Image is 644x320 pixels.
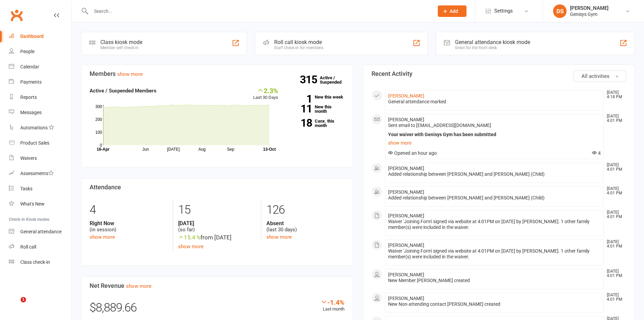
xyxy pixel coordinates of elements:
a: 1New this week [288,95,344,99]
strong: 11 [288,104,312,114]
a: Product Sales [9,135,71,151]
div: New Member [PERSON_NAME] created [388,278,601,283]
div: Waivers [20,155,37,161]
div: Class check-in [20,259,50,265]
span: Sent email to [EMAIL_ADDRESS][DOMAIN_NAME] [388,123,491,128]
div: Waiver 'Joining Form' signed via website at 4:01PM on [DATE] by [PERSON_NAME]. 1 other family mem... [388,219,601,230]
div: New Non-attending contact [PERSON_NAME] created [388,301,601,307]
div: Staff check-in for members [274,45,323,50]
h3: Net Revenue [90,282,344,289]
button: Add [438,5,467,17]
a: show more [126,283,151,289]
a: Tasks [9,181,71,196]
strong: Active / Suspended Members [90,88,157,94]
a: Clubworx [8,7,25,24]
h3: Attendance [90,184,344,191]
strong: 18 [288,118,312,128]
a: Reports [9,90,71,105]
div: 4 [90,200,168,220]
a: [PERSON_NAME] [388,93,424,99]
iframe: Intercom live chat [7,297,23,313]
div: 15 [178,200,256,220]
div: from [DATE] [178,233,256,242]
span: [PERSON_NAME] [388,296,424,301]
a: 315Active / Suspended [320,70,350,89]
strong: [DATE] [178,220,256,227]
div: [PERSON_NAME] [570,5,609,11]
strong: 315 [300,74,320,85]
span: 15.4 % [178,234,200,241]
div: Last month [320,298,344,313]
a: show more [388,138,601,148]
a: show more [266,234,292,240]
span: Add [450,8,458,14]
div: Messages [20,110,42,115]
div: Roll call [20,244,36,250]
span: [PERSON_NAME] [388,272,424,277]
button: All activities [574,70,626,82]
a: Class kiosk mode [9,255,71,270]
a: People [9,44,71,59]
a: Payments [9,74,71,90]
span: 1 [21,297,26,302]
h3: Members [90,70,344,77]
div: People [20,49,34,54]
a: show more [90,234,115,240]
span: [PERSON_NAME] [388,166,424,171]
a: Dashboard [9,29,71,44]
div: Waiver 'Joining Form' signed via website at 4:01PM on [DATE] by [PERSON_NAME]. 1 other family mem... [388,248,601,260]
span: [PERSON_NAME] [388,213,424,218]
div: (in session) [90,220,168,233]
strong: 1 [288,94,312,104]
span: [PERSON_NAME] [388,242,424,248]
div: General attendance marked [388,99,601,105]
div: 2.3% [253,87,278,94]
a: Messages [9,105,71,120]
div: Last 30 Days [253,87,278,101]
div: Class kiosk mode [100,39,142,45]
a: Calendar [9,59,71,74]
div: (last 30 days) [266,220,344,233]
div: -1.4% [320,298,344,306]
span: 4 [592,150,601,156]
input: Search... [89,6,429,16]
a: 18Canx. this month [288,119,344,128]
div: Great for the front desk [455,45,530,50]
div: 126 [266,200,344,220]
a: Assessments [9,166,71,181]
a: Automations [9,120,71,135]
div: Your waiver with Genisys Gym has been submitted [388,132,601,137]
div: Assessments [20,171,54,176]
a: 11New this month [288,105,344,113]
div: Product Sales [20,140,49,146]
span: [PERSON_NAME] [388,189,424,195]
time: [DATE] 4:01 PM [603,293,626,302]
time: [DATE] 4:18 PM [603,90,626,99]
div: Tasks [20,186,32,191]
a: General attendance kiosk mode [9,224,71,239]
time: [DATE] 4:01 PM [603,114,626,123]
div: Automations [20,125,48,130]
span: [PERSON_NAME] [388,117,424,122]
div: Member self check-in [100,45,142,50]
time: [DATE] 4:01 PM [603,210,626,219]
div: Calendar [20,64,39,69]
div: Genisys Gym [570,11,609,17]
div: Roll call kiosk mode [274,39,323,45]
time: [DATE] 4:01 PM [603,240,626,249]
strong: Right Now [90,220,168,227]
a: What's New [9,196,71,212]
span: All activities [581,73,610,79]
h3: Recent Activity [372,70,626,77]
div: Payments [20,79,42,85]
div: Dashboard [20,34,44,39]
span: Opened an hour ago [388,150,437,156]
div: Added relationship between [PERSON_NAME] and [PERSON_NAME] (Child) [388,195,601,201]
div: What's New [20,201,45,207]
div: Reports [20,94,37,100]
div: General attendance [20,229,62,234]
div: (so far) [178,220,256,233]
strong: Absent [266,220,344,227]
div: DS [553,4,567,18]
a: show more [117,71,143,77]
